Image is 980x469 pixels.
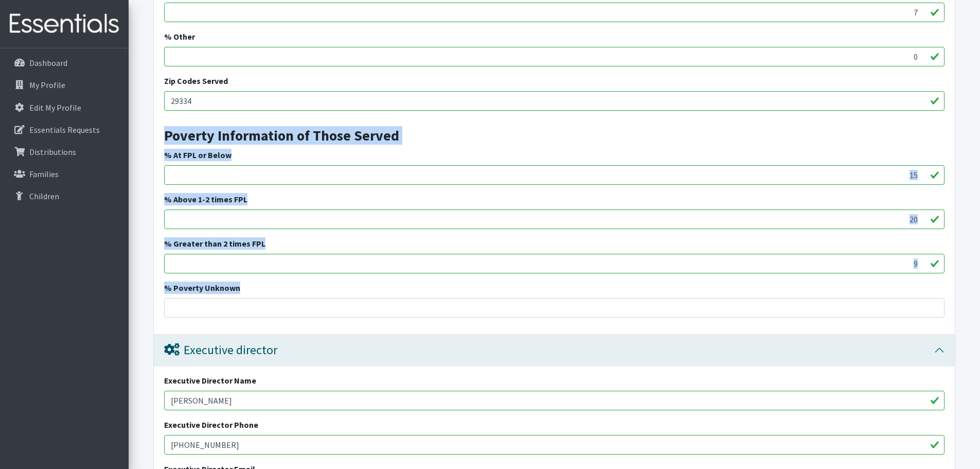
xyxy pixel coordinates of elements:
button: Executive director [154,335,955,366]
a: Distributions [4,142,124,162]
p: Edit My Profile [29,102,81,113]
img: HumanEssentials [4,7,124,41]
p: My Profile [29,80,65,90]
label: Executive Director Phone [164,419,258,431]
a: Essentials Requests [4,119,124,140]
div: Executive director [164,343,277,358]
p: Families [29,169,59,179]
strong: Poverty Information of Those Served [164,126,399,145]
label: % Poverty Unknown [164,282,240,294]
p: Dashboard [29,58,67,68]
p: Distributions [29,147,76,157]
a: My Profile [4,75,124,95]
label: % Above 1-2 times FPL [164,193,247,205]
a: Children [4,186,124,206]
label: % At FPL or Below [164,149,231,161]
a: Dashboard [4,53,124,73]
a: Edit My Profile [4,97,124,118]
label: Zip Codes Served [164,75,228,87]
p: Children [29,191,59,201]
label: % Other [164,30,195,43]
label: % Greater than 2 times FPL [164,237,265,250]
label: Executive Director Name [164,374,256,387]
a: Families [4,164,124,184]
p: Essentials Requests [29,125,100,135]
